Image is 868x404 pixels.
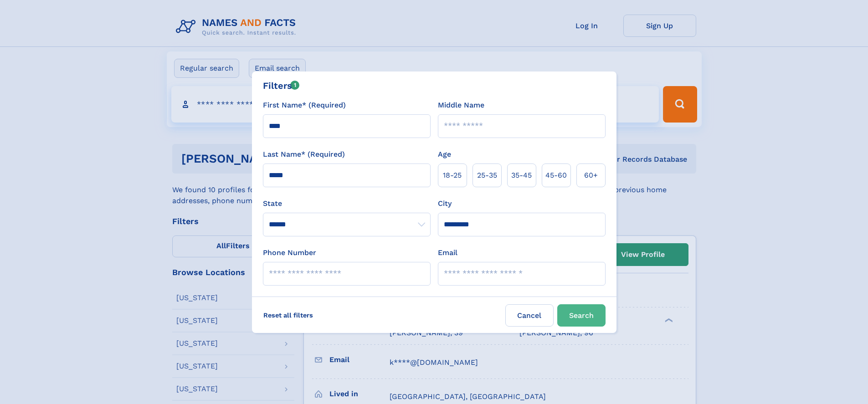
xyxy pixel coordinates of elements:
[438,100,484,111] label: Middle Name
[263,198,431,209] label: State
[545,170,567,181] span: 45‑60
[443,170,462,181] span: 18‑25
[438,247,457,258] label: Email
[438,198,452,209] label: City
[263,149,345,160] label: Last Name* (Required)
[438,149,451,160] label: Age
[263,100,346,111] label: First Name* (Required)
[584,170,598,181] span: 60+
[511,170,532,181] span: 35‑45
[257,304,319,326] label: Reset all filters
[477,170,497,181] span: 25‑35
[557,304,606,327] button: Search
[263,247,316,258] label: Phone Number
[263,79,300,92] div: Filters
[505,304,554,327] label: Cancel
